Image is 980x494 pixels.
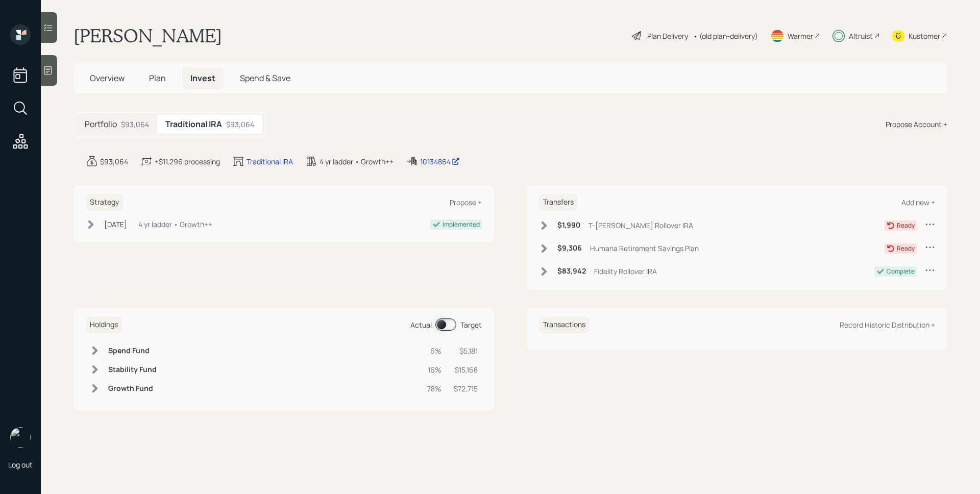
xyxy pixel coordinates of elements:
div: T-[PERSON_NAME] Rollover IRA [589,220,693,231]
h6: Holdings [86,316,122,333]
div: Traditional IRA [247,156,293,167]
div: Fidelity Rollover IRA [594,266,657,277]
div: Ready [897,221,915,230]
h6: $9,306 [557,244,582,253]
div: Propose Account + [886,119,947,130]
div: $93,064 [100,156,128,167]
h6: Transfers [539,194,578,211]
span: Spend & Save [240,72,290,84]
h6: Strategy [86,194,123,211]
div: Record Historic Distribution + [840,320,935,330]
h6: $83,942 [557,267,586,276]
div: Actual [410,319,432,330]
div: Humana Retirement Savings Plan [590,243,699,254]
div: Log out [8,460,33,470]
div: $15,168 [454,364,478,375]
div: $93,064 [121,119,149,130]
div: 78% [427,383,442,394]
div: $5,181 [454,345,478,356]
h6: Spend Fund [108,347,157,355]
div: Complete [887,267,915,276]
div: Altruist [849,31,873,41]
div: • (old plan-delivery) [693,31,758,41]
div: 4 yr ladder • Growth++ [138,219,212,230]
div: $72,715 [454,383,478,394]
div: Propose + [450,197,482,207]
div: Ready [897,244,915,253]
img: james-distasi-headshot.png [10,427,31,448]
div: Plan Delivery [647,31,688,41]
h5: Traditional IRA [165,119,222,129]
div: [DATE] [104,219,127,230]
div: Target [460,319,482,330]
h6: Transactions [539,316,590,333]
div: Implemented [443,220,480,229]
span: Invest [190,72,215,84]
div: 16% [427,364,442,375]
div: 6% [427,345,442,356]
div: Kustomer [909,31,940,41]
h1: [PERSON_NAME] [73,24,222,47]
h5: Portfolio [85,119,117,129]
div: Warmer [788,31,813,41]
h6: $1,990 [557,221,580,230]
div: +$11,296 processing [155,156,220,167]
div: 10134864 [420,156,460,167]
div: $93,064 [226,119,254,130]
span: Plan [149,72,166,84]
h6: Growth Fund [108,384,157,393]
h6: Stability Fund [108,365,157,374]
div: Add new + [901,197,935,207]
div: 4 yr ladder • Growth++ [320,156,394,167]
span: Overview [90,72,125,84]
